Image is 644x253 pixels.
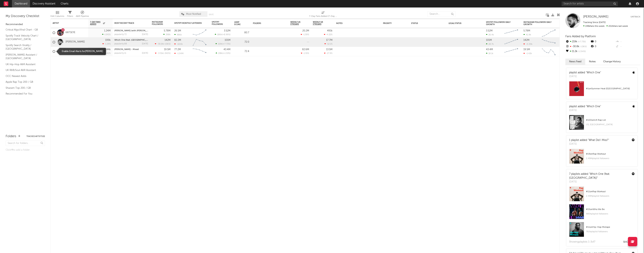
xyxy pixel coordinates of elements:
div: Spotify Monthly Listeners [174,22,202,24]
div: popularity: 72 [114,33,127,36]
div: 986k [174,33,182,36]
div: A&R Pipeline [76,14,89,19]
div: playlist added [569,105,601,109]
div: Filters [67,14,73,19]
span: +1.53 % [223,52,230,54]
div: 80.7 [234,31,249,35]
div: 19.5M [164,48,171,51]
span: Fans Added by Platform [565,35,596,38]
div: 101M [486,39,492,41]
div: [DATE] [569,75,601,78]
div: 72.0 [234,40,249,44]
a: UK Hip-Hop A&R Assistant [6,62,41,66]
a: Spotify Search Virality / [GEOGRAPHIC_DATA] [6,43,41,51]
div: Filters [67,9,73,20]
button: Change History [599,59,625,65]
a: [PERSON_NAME] [66,50,85,53]
div: Instagram Followers [152,21,165,25]
a: #11onHip-Hop Mixtape762kplaylist followers [566,222,637,240]
a: "Which One" [586,71,601,74]
a: Shazam Top 200 / GB [6,86,41,90]
div: 2.49M playlist followers [586,156,635,161]
svg: Chart title [540,28,557,37]
a: [PERSON_NAME] - Mixed [114,48,139,51]
div: 41.9k [523,33,531,36]
a: UK R&B/Soul A&R Assistant [6,68,41,72]
svg: Chart title [503,37,520,47]
span: 199k fans this week [583,25,604,27]
a: [PERSON_NAME] Assistant / [GEOGRAPHIC_DATA] [6,53,41,60]
div: +245 % [102,33,111,36]
div: -17.9 % [324,52,332,54]
span: 186k [217,34,222,36]
div: [DATE] [569,180,629,184]
div: -12.1 % [324,43,332,45]
div: Click to add a folder. [6,148,45,152]
div: 82.2M [174,39,181,41]
span: -30.8k [157,43,164,45]
div: playlist added [569,71,601,75]
div: ( ) [155,43,171,45]
input: Search for artists [562,1,618,6]
div: Instagram Followers Daily Growth [523,21,552,26]
div: Which One (feat. Central Cee) [114,39,148,41]
svg: Chart title [503,47,520,56]
button: Show All [623,241,636,243]
div: Edit Columns [51,9,64,20]
a: "Which One (feat. [GEOGRAPHIC_DATA])" [569,173,610,179]
svg: Chart title [540,47,557,56]
div: 28.7k [486,43,494,45]
a: [PERSON_NAME] (with [PERSON_NAME]) - [PERSON_NAME] Remix [114,30,178,32]
svg: Chart title [191,47,208,56]
div: Artist [53,22,81,24]
div: 199k [105,39,111,41]
div: Status [411,22,435,25]
div: 142M [523,39,529,41]
div: Gabriela (with Young Miko) - Young Miko Remix [114,30,148,32]
a: #100onUK Rap ListUS, [GEOGRAPHIC_DATA] [566,115,637,133]
input: Search... [427,11,455,17]
div: US, [GEOGRAPHIC_DATA] [586,122,635,127]
div: 219k [565,39,590,44]
div: -1.42k [523,52,532,55]
span: 138k [218,52,223,54]
input: Search for folders... [6,141,45,146]
a: KATSEYE [66,31,75,34]
div: Notes [336,22,374,25]
a: [PERSON_NAME] [66,40,85,44]
a: #11onRap Workout2.49Mplaylist followers [566,186,637,204]
span: +7.73 % [223,43,230,45]
div: 1.24M [104,30,111,32]
div: Showing playlist s 1- 3 of 7 [569,240,595,244]
div: [DATE] [142,33,148,36]
div: 0 [590,39,615,44]
div: # 15 on Who We Be [586,207,635,212]
a: "What Did I Miss?" [588,139,609,141]
span: Tracking Since: [DATE] [583,21,606,24]
div: Priority [383,22,398,25]
div: 26.4k [486,33,494,36]
div: 18.1k [486,52,493,55]
div: My Discovery Checklist [6,14,45,19]
button: Notes [585,59,599,65]
button: Tracked Artists(0) [26,135,45,137]
div: ( ) [215,33,230,36]
div: 5.78M [523,30,530,32]
a: Apple Rap Top 200 / GB [6,80,41,84]
div: ( ) [215,43,230,45]
button: News Feed [565,59,585,65]
div: [DATE] [569,109,601,112]
div: Edit Columns [51,14,64,19]
div: 11.2k [565,49,590,54]
a: "Which One" [586,105,601,108]
div: -- [615,39,640,44]
div: 5.78M [164,30,171,32]
div: 0 [590,44,615,49]
div: 43.4M [486,48,493,51]
div: # 19 on Rap Workout [586,152,635,156]
span: -340 % [164,52,170,54]
a: Spotify Track Velocity Chart / [GEOGRAPHIC_DATA] [6,34,41,41]
div: -1.04M [174,52,183,55]
div: 20.2M [302,30,309,32]
div: 82.6M [302,48,309,51]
